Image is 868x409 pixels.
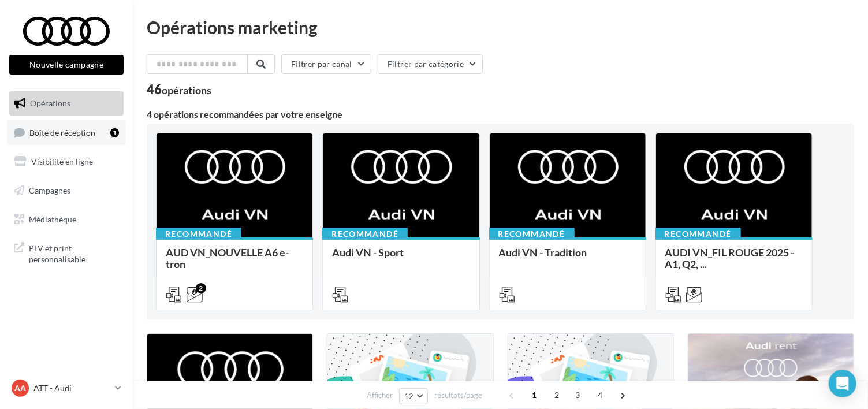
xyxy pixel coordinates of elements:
[162,85,211,95] div: opérations
[7,179,126,203] a: Campagnes
[7,207,126,232] a: Médiathèque
[332,246,404,259] span: Audi VN - Sport
[591,386,609,404] span: 4
[434,390,482,401] span: résultats/page
[196,283,206,293] div: 2
[281,54,371,74] button: Filtrer par canal
[547,386,566,404] span: 2
[7,236,126,270] a: PLV et print personnalisable
[665,246,795,270] span: AUDI VN_FIL ROUGE 2025 - A1, Q2, ...
[568,386,587,404] span: 3
[9,55,124,75] button: Nouvelle campagne
[829,370,856,397] div: Open Intercom Messenger
[489,228,575,240] div: Recommandé
[29,214,76,224] span: Médiathèque
[29,185,70,195] span: Campagnes
[156,228,241,240] div: Recommandé
[7,120,126,145] a: Boîte de réception1
[9,377,124,399] a: AA ATT - Audi
[404,392,414,401] span: 12
[31,157,93,166] span: Visibilité en ligne
[7,91,126,116] a: Opérations
[525,386,543,404] span: 1
[399,388,429,404] button: 12
[499,246,587,259] span: Audi VN - Tradition
[30,98,70,108] span: Opérations
[14,382,26,394] span: AA
[655,228,741,240] div: Recommandé
[110,128,119,137] div: 1
[367,390,393,401] span: Afficher
[33,382,110,394] p: ATT - Audi
[147,110,854,119] div: 4 opérations recommandées par votre enseigne
[7,150,126,174] a: Visibilité en ligne
[29,240,119,265] span: PLV et print personnalisable
[322,228,408,240] div: Recommandé
[378,54,483,74] button: Filtrer par catégorie
[147,83,211,96] div: 46
[147,18,854,36] div: Opérations marketing
[166,246,289,270] span: AUD VN_NOUVELLE A6 e-tron
[29,127,95,137] span: Boîte de réception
